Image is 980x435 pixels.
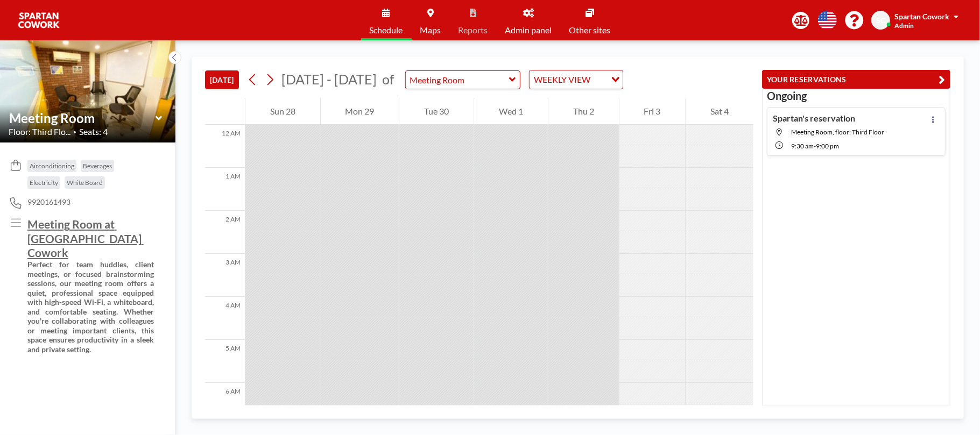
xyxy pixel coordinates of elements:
u: Meeting Room at [GEOGRAPHIC_DATA] Cowork [27,217,144,259]
span: Beverages [83,162,112,170]
h3: Ongoing [767,89,946,103]
span: Admin panel [505,26,552,34]
span: Spartan Cowork [894,12,949,21]
span: Electricity [30,179,58,187]
span: Floor: Third Flo... [9,126,70,137]
span: WEEKLY VIEW [532,73,593,87]
span: • [73,129,76,136]
span: Schedule [370,26,403,34]
div: 3 AM [205,254,245,297]
div: 6 AM [205,383,245,426]
strong: Perfect for team huddles, client meetings, or focused brainstorming sessions, our meeting room of... [27,260,156,354]
div: 5 AM [205,340,245,383]
button: YOUR RESERVATIONS [762,70,950,89]
span: Reports [459,26,488,34]
div: Sat 4 [686,98,753,125]
span: - [814,142,816,150]
div: Sun 28 [245,98,320,125]
div: Thu 2 [548,98,619,125]
div: Wed 1 [474,98,548,125]
span: White Board [67,179,103,187]
span: Maps [420,26,441,34]
input: Search for option [594,73,605,87]
span: of [382,71,394,88]
button: [DATE] [205,70,239,89]
span: 9920161493 [27,197,70,207]
div: Fri 3 [619,98,686,125]
span: Other sites [569,26,611,34]
input: Meeting Room [406,71,509,89]
span: Meeting Room, floor: Third Floor [791,128,884,136]
div: 12 AM [205,125,245,168]
div: Tue 30 [399,98,474,125]
span: Airconditioning [30,162,74,170]
div: Mon 29 [321,98,399,125]
span: 9:30 AM [791,142,814,150]
div: 1 AM [205,168,245,211]
input: Meeting Room [9,110,156,126]
span: [DATE] - [DATE] [281,71,377,87]
span: Seats: 4 [79,126,108,137]
div: 4 AM [205,297,245,340]
span: 9:00 PM [816,142,839,150]
h4: Spartan's reservation [773,113,855,124]
div: Search for option [530,70,623,89]
img: organization-logo [17,10,60,31]
div: 2 AM [205,211,245,254]
span: SC [876,16,885,25]
span: Admin [894,22,914,30]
